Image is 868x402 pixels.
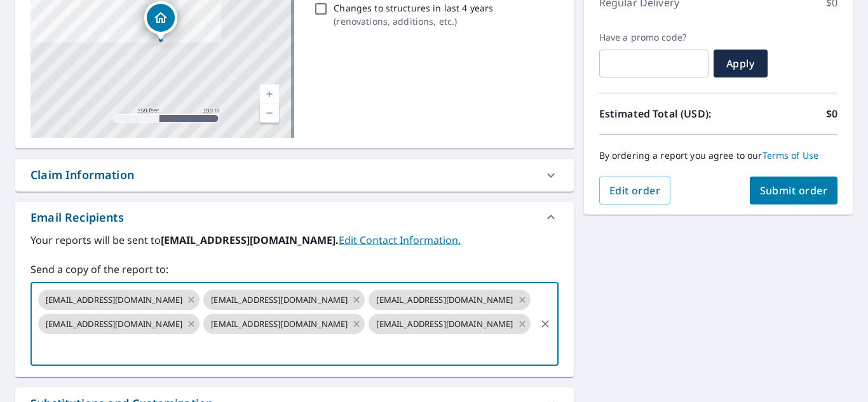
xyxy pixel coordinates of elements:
span: [EMAIL_ADDRESS][DOMAIN_NAME] [203,294,355,306]
p: Changes to structures in last 4 years [334,1,493,15]
span: [EMAIL_ADDRESS][DOMAIN_NAME] [369,318,520,330]
span: [EMAIL_ADDRESS][DOMAIN_NAME] [203,318,355,330]
div: [EMAIL_ADDRESS][DOMAIN_NAME] [369,314,530,334]
p: ( renovations, additions, etc. ) [334,15,493,28]
p: By ordering a report you agree to our [599,150,837,161]
span: [EMAIL_ADDRESS][DOMAIN_NAME] [369,294,520,306]
span: Apply [724,57,757,70]
div: [EMAIL_ADDRESS][DOMAIN_NAME] [203,314,365,334]
div: [EMAIL_ADDRESS][DOMAIN_NAME] [369,290,530,310]
div: Claim Information [15,159,574,191]
b: [EMAIL_ADDRESS][DOMAIN_NAME]. [161,233,339,247]
label: Have a promo code? [599,32,709,43]
div: Email Recipients [31,209,124,226]
a: EditContactInfo [339,233,461,247]
span: [EMAIL_ADDRESS][DOMAIN_NAME] [38,294,190,306]
label: Your reports will be sent to [31,232,559,248]
span: Edit order [609,184,661,198]
button: Submit order [750,177,838,204]
div: [EMAIL_ADDRESS][DOMAIN_NAME] [38,290,200,310]
div: [EMAIL_ADDRESS][DOMAIN_NAME] [203,290,365,310]
span: [EMAIL_ADDRESS][DOMAIN_NAME] [38,318,190,330]
button: Clear [536,315,554,333]
a: Current Level 17, Zoom In [260,84,279,104]
a: Terms of Use [763,149,819,161]
span: Submit order [760,184,828,198]
p: Estimated Total (USD): [599,106,719,121]
label: Send a copy of the report to: [31,262,559,277]
p: $0 [826,106,837,121]
div: Dropped pin, building 1, Residential property, 2001 NW 45th St Oakland Park, FL 33309 [144,1,177,41]
div: Email Recipients [15,202,574,232]
div: Claim Information [31,166,134,184]
button: Edit order [599,177,671,204]
div: [EMAIL_ADDRESS][DOMAIN_NAME] [38,314,200,334]
a: Current Level 17, Zoom Out [260,104,279,123]
button: Apply [714,50,768,77]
